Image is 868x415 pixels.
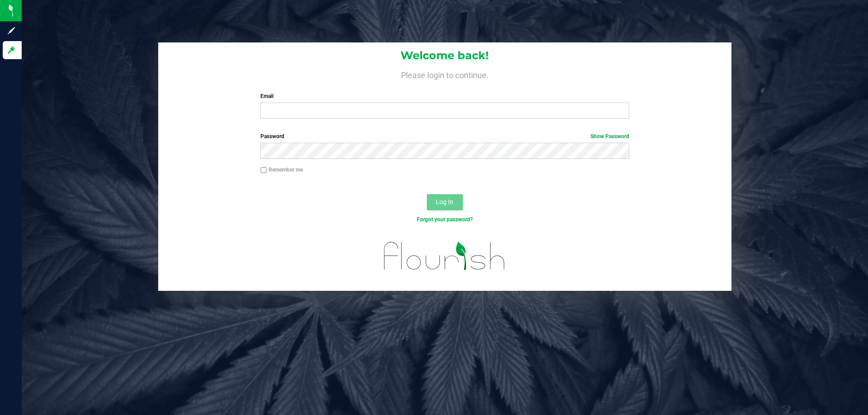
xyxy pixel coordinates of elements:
[260,133,284,140] span: Password
[260,167,267,173] input: Remember me
[7,46,16,55] inline-svg: Log in
[260,166,303,174] label: Remember me
[7,26,16,35] inline-svg: Sign up
[158,50,731,61] h1: Welcome back!
[373,233,516,279] img: flourish_logo.svg
[260,92,629,100] label: Email
[417,216,473,223] a: Forgot your password?
[590,133,629,140] a: Show Password
[427,194,463,210] button: Log In
[158,69,731,79] h4: Please login to continue.
[436,198,453,205] span: Log In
